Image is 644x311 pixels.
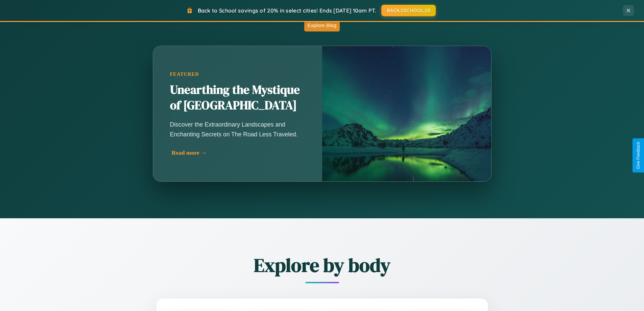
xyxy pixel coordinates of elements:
[170,82,305,113] h2: Unearthing the Mystique of [GEOGRAPHIC_DATA]
[119,252,525,278] h2: Explore by body
[170,71,305,77] div: Featured
[170,120,305,139] p: Discover the Extraordinary Landscapes and Enchanting Secrets on The Road Less Traveled.
[636,142,641,169] div: Give Feedback
[381,5,436,16] button: BACK2SCHOOL20
[304,19,340,31] button: Explore Blog
[172,149,307,156] div: Read more →
[198,7,376,14] span: Back to School savings of 20% in select cities! Ends [DATE] 10am PT.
